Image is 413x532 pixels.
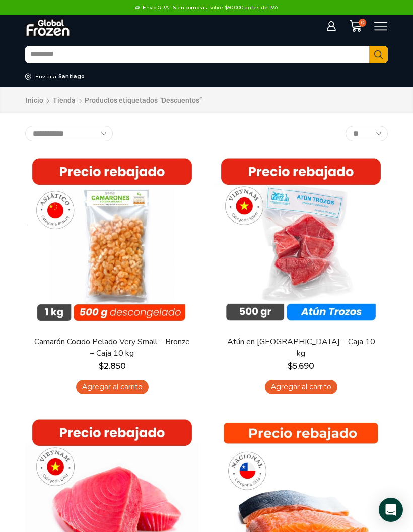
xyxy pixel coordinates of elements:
a: Agregar al carrito: “Camarón Cocido Pelado Very Small - Bronze - Caja 10 kg” [76,380,149,394]
a: Inicio [25,95,44,105]
a: 0 [344,20,366,32]
div: Enviar a [35,73,56,80]
bdi: 5.690 [288,361,314,371]
a: Camarón Cocido Pelado Very Small – Bronze – Caja 10 kg [34,336,190,359]
bdi: 2.850 [99,361,126,371]
nav: Breadcrumb [25,95,202,106]
div: Santiago [58,73,85,80]
a: Tienda [52,95,76,105]
a: Agregar al carrito: “Atún en Trozos - Caja 10 kg” [265,380,337,394]
div: Open Intercom Messenger [379,498,403,522]
button: Search button [369,46,388,63]
span: $ [99,361,104,371]
img: address-field-icon.svg [25,73,35,80]
h1: Productos etiquetados “Descuentos” [85,96,202,105]
span: $ [288,361,293,371]
select: Pedido de la tienda [25,126,113,141]
a: Atún en [GEOGRAPHIC_DATA] – Caja 10 kg [223,336,379,359]
span: 0 [359,19,367,27]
